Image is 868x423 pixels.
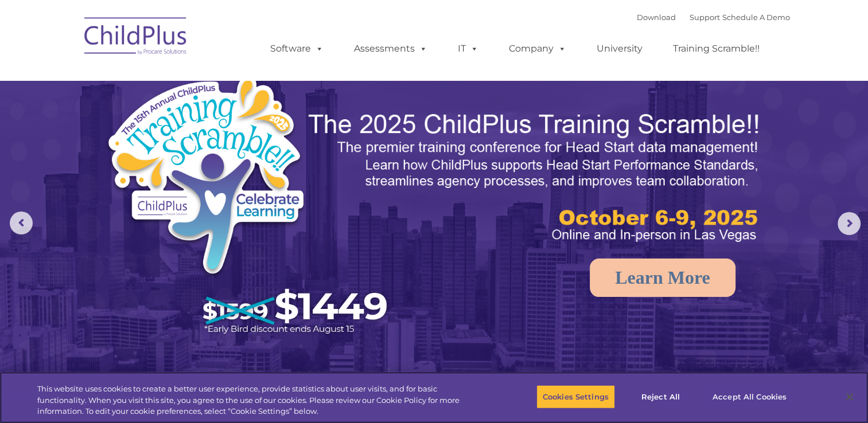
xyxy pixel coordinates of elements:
[536,385,615,409] button: Cookies Settings
[722,13,790,22] a: Schedule A Demo
[706,385,793,409] button: Accept All Cookies
[637,13,676,22] a: Download
[690,13,720,22] a: Support
[446,37,490,60] a: IT
[637,13,790,22] font: |
[37,383,477,417] div: This website uses cookies to create a better user experience, provide statistics about user visit...
[625,385,696,409] button: Reject All
[590,258,735,297] a: Learn More
[79,9,193,66] img: ChildPlus by Procare Solutions
[837,384,862,409] button: Close
[585,37,654,60] a: University
[159,123,208,131] span: Phone number
[259,37,335,60] a: Software
[159,76,194,84] span: Last name
[342,37,439,60] a: Assessments
[497,37,578,60] a: Company
[661,37,771,60] a: Training Scramble!!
